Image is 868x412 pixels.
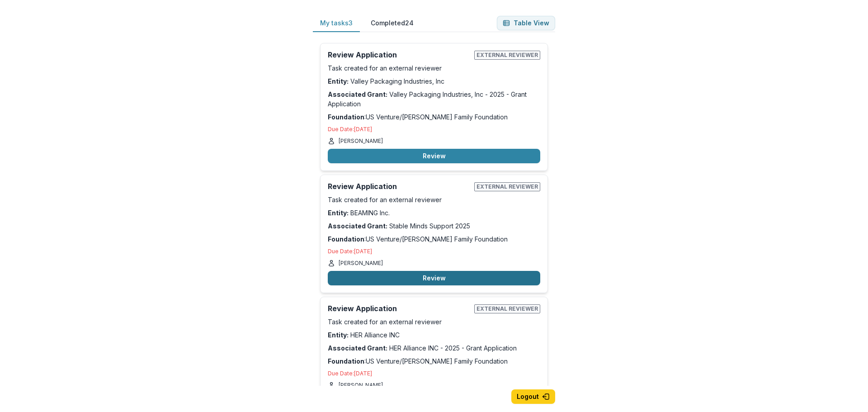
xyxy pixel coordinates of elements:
p: Task created for an external reviewer [328,63,540,73]
button: Logout [511,389,555,404]
p: Task created for an external reviewer [328,195,540,204]
p: Task created for an external reviewer [328,317,540,327]
button: Review [328,271,540,285]
strong: Foundation [328,357,364,365]
strong: Associated Grant: [328,344,387,352]
strong: Associated Grant: [328,222,387,230]
button: Table View [497,16,555,30]
p: : US Venture/[PERSON_NAME] Family Foundation [328,234,540,244]
h2: Review Application [328,182,471,191]
span: External reviewer [474,51,540,60]
button: Completed 24 [363,14,421,32]
p: Stable Minds Support 2025 [328,221,540,231]
p: BEAMING Inc. [328,208,540,218]
p: HER Alliance INC - 2025 - Grant Application [328,343,540,353]
strong: Foundation [328,113,364,121]
p: Due Date: [DATE] [328,125,540,133]
p: [PERSON_NAME] [339,259,383,267]
strong: Entity: [328,331,349,339]
button: My tasks 3 [313,14,360,32]
span: External reviewer [474,182,540,191]
button: Review [328,149,540,163]
span: External reviewer [474,304,540,313]
h2: Review Application [328,304,471,313]
p: Due Date: [DATE] [328,369,540,378]
h2: Review Application [328,51,471,59]
p: [PERSON_NAME] [339,137,383,145]
strong: Entity: [328,77,349,85]
p: Valley Packaging Industries, Inc [328,76,540,86]
p: : US Venture/[PERSON_NAME] Family Foundation [328,112,540,122]
p: [PERSON_NAME] [339,381,383,389]
strong: Entity: [328,209,349,217]
p: Due Date: [DATE] [328,247,540,256]
p: HER Alliance INC [328,330,540,340]
strong: Foundation [328,235,364,243]
strong: Associated Grant: [328,90,387,98]
p: : US Venture/[PERSON_NAME] Family Foundation [328,356,540,366]
p: Valley Packaging Industries, Inc - 2025 - Grant Application [328,90,540,109]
